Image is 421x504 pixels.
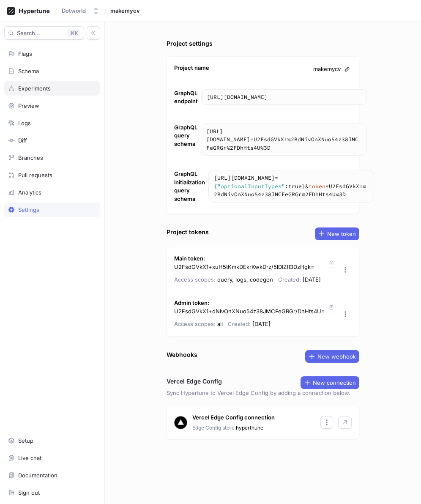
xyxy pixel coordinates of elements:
[174,416,187,429] img: Vercel logo
[192,425,236,431] span: Edge Config store:
[167,377,222,386] h3: Vercel Edge Config
[174,274,273,285] p: query, logs, codegen
[18,120,31,126] div: Logs
[62,7,86,14] div: Dotworld
[201,124,366,156] textarea: [URL][DOMAIN_NAME]
[174,320,216,327] span: Access scopes:
[174,308,325,315] span: U2FsdGVkX1+dNivOnXNuo54z38JMCFeGRGr/DhHts4U=
[18,50,32,57] div: Flags
[17,30,40,36] span: Search...
[174,263,314,270] span: U2FsdGVkX1+xuH5tKmkDEkrKwkDrz/5lDIZfI3DzHgk=
[4,26,84,40] button: Search...K
[192,424,263,432] p: hyperthune
[174,170,205,203] div: GraphQL initialization query schema
[67,29,80,37] div: K
[167,389,359,397] p: Sync Hypertune to Vercel Edge Config by adding a connection below.
[327,231,356,236] span: New token
[278,276,301,283] span: Created:
[174,89,198,106] div: GraphQL endpoint
[278,274,321,285] p: [DATE]
[228,320,251,327] span: Created:
[174,319,223,329] p: all
[174,64,209,72] div: Project name
[167,39,213,48] div: Project settings
[4,468,100,482] a: Documentation
[18,189,41,196] div: Analytics
[167,227,209,236] div: Project tokens
[317,354,356,359] span: New webhook
[18,206,39,213] div: Settings
[18,85,51,92] div: Experiments
[18,102,39,109] div: Preview
[315,227,359,240] button: New token
[209,170,374,202] textarea: https://[DOMAIN_NAME]/schema?body={"optionalInputTypes":true}&token=U2FsdGVkX1%2BdNivOnXNuo54z38J...
[174,123,197,148] div: GraphQL query schema
[18,154,43,161] div: Branches
[305,350,359,363] button: New webhook
[313,380,356,385] span: New connection
[18,437,33,444] div: Setup
[228,319,271,329] p: [DATE]
[174,276,216,283] span: Access scopes:
[18,472,57,479] div: Documentation
[313,65,341,74] span: makemycv
[202,90,366,105] textarea: [URL][DOMAIN_NAME]
[18,172,52,178] div: Pull requests
[18,137,27,144] div: Diff
[110,8,140,14] span: makemycv
[301,376,359,389] button: New connection
[18,489,40,496] div: Sign out
[18,455,41,461] div: Live chat
[192,414,275,422] p: Vercel Edge Config connection
[174,299,209,306] strong: Admin token :
[58,4,103,18] button: Dotworld
[174,255,205,262] strong: Main token :
[18,68,39,74] div: Schema
[167,350,197,359] div: Webhooks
